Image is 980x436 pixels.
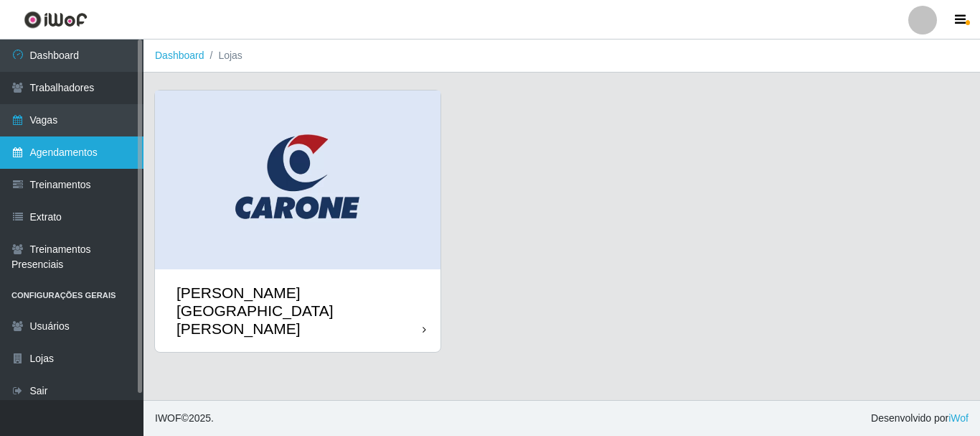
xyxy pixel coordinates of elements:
img: CoreUI Logo [24,11,88,29]
a: iWof [948,412,969,424]
img: cardImg [155,91,440,269]
li: Lojas [204,48,242,63]
div: [PERSON_NAME][GEOGRAPHIC_DATA][PERSON_NAME] [176,284,423,338]
a: [PERSON_NAME][GEOGRAPHIC_DATA][PERSON_NAME] [155,91,440,352]
span: Desenvolvido por [871,411,969,426]
a: Dashboard [155,50,204,61]
span: © 2025 . [155,411,214,426]
nav: breadcrumb [143,40,980,73]
span: IWOF [155,412,182,424]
